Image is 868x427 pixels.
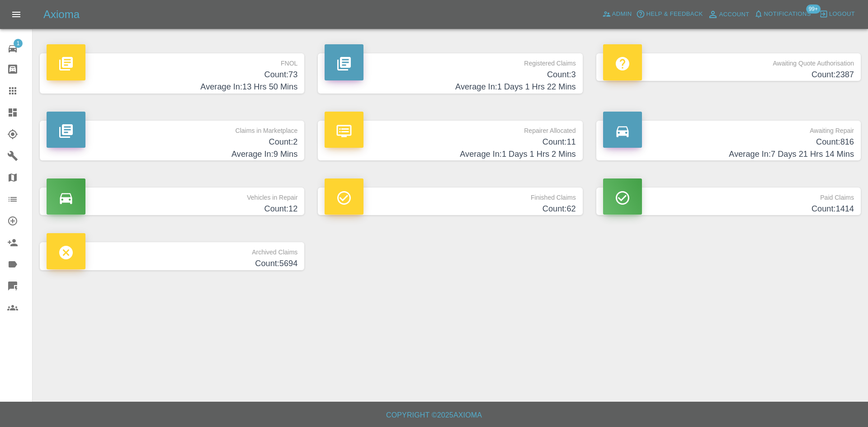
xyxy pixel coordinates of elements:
a: Registered ClaimsCount:3Average In:1 Days 1 Hrs 22 Mins [318,53,582,94]
a: Finished ClaimsCount:62 [318,188,582,215]
span: Notifications [764,9,811,19]
h4: Average In: 1 Days 1 Hrs 22 Mins [325,81,576,93]
a: FNOLCount:73Average In:13 Hrs 50 Mins [40,53,304,94]
a: Repairer AllocatedCount:11Average In:1 Days 1 Hrs 2 Mins [318,121,582,161]
span: Account [719,9,750,20]
h4: Count: 3 [325,69,576,81]
h4: Average In: 1 Days 1 Hrs 2 Mins [325,148,576,160]
button: Logout [817,7,857,21]
span: Help & Feedback [646,9,703,19]
button: Help & Feedback [634,7,705,21]
p: Awaiting Quote Authorisation [603,53,854,69]
a: Awaiting Quote AuthorisationCount:2387 [596,53,861,81]
h4: Average In: 13 Hrs 50 Mins [47,81,297,93]
span: 99+ [806,5,821,14]
h4: Count: 62 [325,203,576,215]
a: Claims in MarketplaceCount:2Average In:9 Mins [40,121,304,161]
p: Archived Claims [47,242,297,258]
p: Paid Claims [603,188,854,203]
p: Registered Claims [325,53,576,69]
h4: Count: 816 [603,136,854,148]
h4: Count: 12 [47,203,297,215]
span: Logout [829,9,855,19]
h4: Count: 2387 [603,69,854,81]
a: Archived ClaimsCount:5694 [40,242,304,270]
a: Account [705,7,752,22]
span: 1 [14,39,23,48]
h4: Average In: 9 Mins [47,148,297,160]
h4: Average In: 7 Days 21 Hrs 14 Mins [603,148,854,160]
button: Open drawer [5,4,27,25]
a: Admin [600,7,634,21]
a: Awaiting RepairCount:816Average In:7 Days 21 Hrs 14 Mins [596,121,861,161]
h6: Copyright © 2025 Axioma [7,409,861,422]
h4: Count: 2 [47,136,297,148]
button: Notifications [752,7,813,21]
h4: Count: 1414 [603,203,854,215]
h4: Count: 73 [47,69,297,81]
h5: Axioma [43,7,80,22]
h4: Count: 11 [325,136,576,148]
a: Paid ClaimsCount:1414 [596,188,861,215]
p: Vehicles in Repair [47,188,297,203]
h4: Count: 5694 [47,258,297,270]
span: Admin [612,9,632,19]
p: Awaiting Repair [603,121,854,136]
p: Repairer Allocated [325,121,576,136]
p: Finished Claims [325,188,576,203]
p: FNOL [47,53,297,69]
a: Vehicles in RepairCount:12 [40,188,304,215]
p: Claims in Marketplace [47,121,297,136]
